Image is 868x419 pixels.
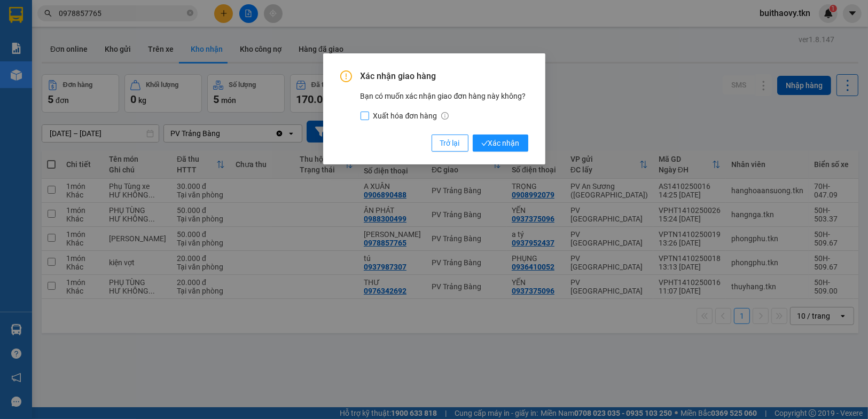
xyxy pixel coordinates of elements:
span: Trở lại [440,137,460,149]
span: Xác nhận giao hàng [361,70,528,82]
span: exclamation-circle [340,70,352,82]
span: Xác nhận [481,137,520,149]
span: info-circle [441,112,449,120]
button: checkXác nhận [473,135,528,152]
button: Trở lại [432,135,468,152]
div: Bạn có muốn xác nhận giao đơn hàng này không? [361,90,528,122]
span: check [481,140,488,147]
span: Xuất hóa đơn hàng [369,110,453,122]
